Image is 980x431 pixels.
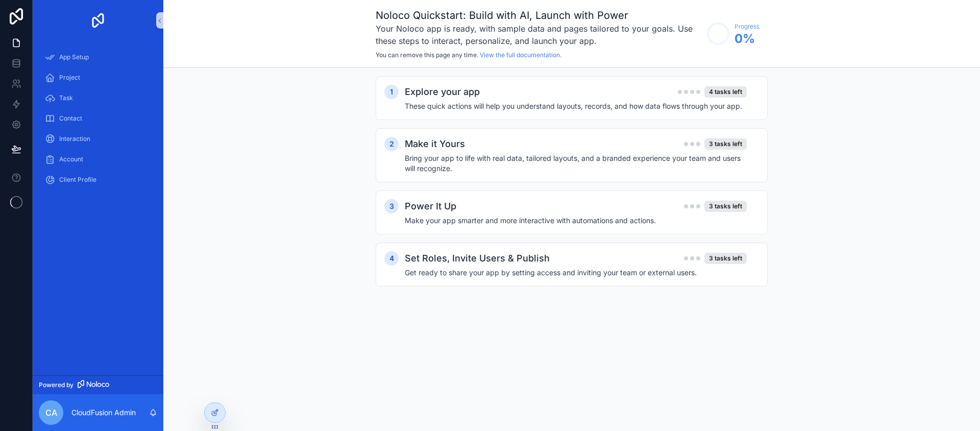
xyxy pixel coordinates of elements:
[59,135,90,143] span: Interaction
[59,74,80,82] span: Project
[39,48,157,66] a: App Setup
[704,86,747,98] div: 4 tasks left
[90,12,106,29] img: App logo
[405,251,550,266] h2: Set Roles, Invite Users & Publish
[405,268,747,278] h4: Get ready to share your app by setting access and inviting your team or external users.
[405,215,747,226] h4: Make your app smarter and more interactive with automations and actions.
[734,31,759,47] span: 0 %
[480,51,561,59] a: View the full documentation.
[376,22,702,47] h3: Your Noloco app is ready, with sample data and pages tailored to your goals. Use these steps to i...
[39,130,157,148] a: Interaction
[384,85,399,99] div: 1
[384,137,399,151] div: 2
[405,153,747,174] h4: Bring your app to life with real data, tailored layouts, and a branded experience your team and u...
[704,253,747,264] div: 3 tasks left
[45,406,57,419] span: CA
[59,155,83,163] span: Account
[39,68,157,87] a: Project
[39,89,157,107] a: Task
[376,8,702,22] h1: Noloco Quickstart: Build with AI, Launch with Power
[405,85,480,99] h2: Explore your app
[405,137,465,151] h2: Make it Yours
[39,171,157,189] a: Client Profile
[384,251,399,266] div: 4
[33,41,163,202] div: scrollable content
[405,199,456,213] h2: Power It Up
[33,375,163,394] a: Powered by
[39,381,73,389] span: Powered by
[734,22,759,31] span: Progress
[59,176,96,184] span: Client Profile
[384,199,399,213] div: 3
[405,101,747,111] h4: These quick actions will help you understand layouts, records, and how data flows through your app.
[71,408,136,418] p: CloudFusion Admin
[376,51,478,59] span: You can remove this page any time.
[59,94,73,102] span: Task
[39,150,157,169] a: Account
[704,138,747,150] div: 3 tasks left
[39,109,157,128] a: Contact
[59,53,89,61] span: App Setup
[704,201,747,212] div: 3 tasks left
[163,68,980,315] div: scrollable content
[59,114,82,123] span: Contact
